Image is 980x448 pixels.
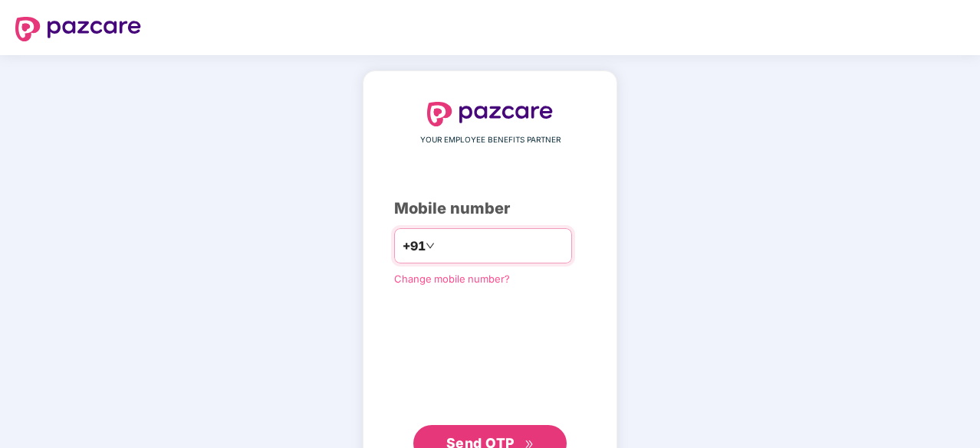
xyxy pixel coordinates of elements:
img: logo [427,102,553,126]
span: YOUR EMPLOYEE BENEFITS PARTNER [420,134,561,146]
span: down [426,241,435,250]
img: logo [15,17,141,41]
a: Change mobile number? [394,273,510,285]
div: Mobile number [394,197,586,221]
span: +91 [403,237,426,256]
